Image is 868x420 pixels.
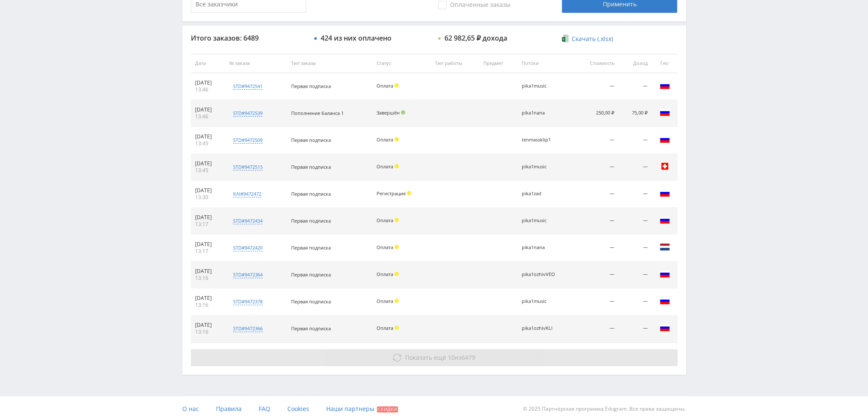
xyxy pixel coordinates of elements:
div: 13:45 [195,140,221,147]
span: Первая подписка [291,298,331,305]
td: — [574,73,619,100]
div: 13:16 [195,275,221,282]
th: Статус [372,54,431,73]
div: pika1ozhivKLI [521,326,560,331]
span: Подтвержден [401,110,405,115]
button: Показать ещё 10из6479 [191,349,678,366]
div: std#9472434 [233,217,263,224]
span: Первая подписка [291,191,331,197]
div: 13:16 [195,329,221,335]
span: Cookies [287,405,309,413]
div: std#9472364 [233,271,263,278]
div: std#9472420 [233,244,263,251]
th: Предмет [479,54,517,73]
td: — [574,181,619,208]
img: nld.png [660,242,670,252]
span: 10 [448,353,455,361]
span: из [405,353,475,361]
span: Холд [395,326,399,330]
td: 75,00 ₽ [619,100,652,127]
img: rus.png [660,296,670,306]
td: — [619,181,652,208]
span: О нас [182,405,199,413]
div: [DATE] [195,268,221,275]
div: [DATE] [195,187,221,194]
span: Первая подписка [291,244,331,251]
span: Холд [395,83,399,88]
span: Холд [395,164,399,168]
span: Оплата [377,244,393,250]
th: Тип заказа [287,54,372,73]
div: 13:46 [195,113,221,120]
td: — [619,235,652,261]
td: — [574,235,619,261]
td: — [619,208,652,235]
div: 13:17 [195,221,221,228]
div: std#9472509 [233,137,263,144]
span: Пополнение баланса 1 [291,110,344,116]
td: — [574,288,619,315]
span: Холд [395,272,399,276]
div: 13:46 [195,86,221,93]
span: 6479 [462,353,475,361]
span: Оплата [377,217,393,223]
img: rus.png [660,269,670,279]
div: std#9472539 [233,110,263,117]
th: Стоимость [574,54,619,73]
td: — [619,154,652,181]
span: Первая подписка [291,271,331,278]
span: Показать ещё [405,353,446,361]
div: 13:17 [195,248,221,255]
span: Оплата [377,325,393,331]
img: rus.png [660,134,670,144]
div: pika1nana [521,110,560,116]
span: Первая подписка [291,164,331,170]
div: pika1nana [521,245,560,250]
th: Дата [191,54,225,73]
img: che.png [660,161,670,171]
span: Первая подписка [291,83,331,89]
span: Скидки [377,406,398,412]
th: Потоки [517,54,574,73]
span: Оплата [377,82,393,89]
div: std#9472515 [233,164,263,170]
div: std#9472366 [233,325,263,332]
span: Наши партнеры [326,405,374,413]
div: kai#9472472 [233,191,261,197]
div: 13:16 [195,302,221,308]
td: — [619,315,652,342]
span: Оплата [377,163,393,170]
th: Доход [619,54,652,73]
div: 62 982,65 ₽ дохода [444,34,507,42]
th: № заказа [225,54,287,73]
span: Холд [395,137,399,141]
span: Оплата [377,298,393,304]
span: Холд [395,218,399,222]
td: — [574,261,619,288]
div: 13:45 [195,167,221,174]
td: — [619,261,652,288]
div: Итого заказов: 6489 [191,34,306,42]
span: Первая подписка [291,325,331,332]
span: Холд [395,245,399,249]
div: pika1ozhivVEO [521,272,560,277]
span: Оплаченные заказы [438,1,511,9]
a: Скачать (.xlsx) [562,35,613,43]
img: rus.png [660,107,670,117]
div: std#9472378 [233,298,263,305]
span: Правила [216,405,242,413]
div: [DATE] [195,214,221,221]
td: — [574,315,619,342]
td: — [619,73,652,100]
span: Первая подписка [291,137,331,143]
th: Гео [652,54,678,73]
img: rus.png [660,80,670,91]
span: Оплата [377,271,393,277]
img: xlsx [562,34,569,43]
div: [DATE] [195,295,221,302]
div: [DATE] [195,322,221,329]
span: Первая подписка [291,217,331,224]
div: [DATE] [195,133,221,140]
div: pika1music [521,299,560,304]
div: [DATE] [195,106,221,113]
